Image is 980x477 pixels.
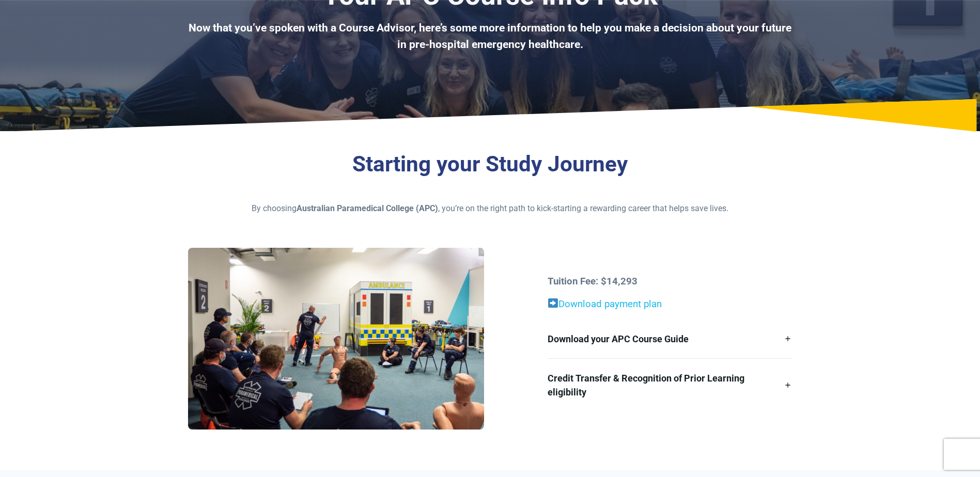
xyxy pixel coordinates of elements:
[189,22,791,51] b: Now that you’ve spoken with a Course Advisor, here’s some more information to help you make a dec...
[188,202,792,215] p: By choosing , you’re on the right path to kick-starting a rewarding career that helps save lives.
[548,298,558,308] img: ➡️
[558,298,662,310] a: Download payment plan
[297,203,438,213] strong: Australian Paramedical College (APC)
[188,151,792,178] h3: Starting your Study Journey
[548,276,637,287] strong: Tuition Fee: $14,293
[548,320,792,358] a: Download your APC Course Guide
[548,359,792,411] a: Credit Transfer & Recognition of Prior Learning eligibility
